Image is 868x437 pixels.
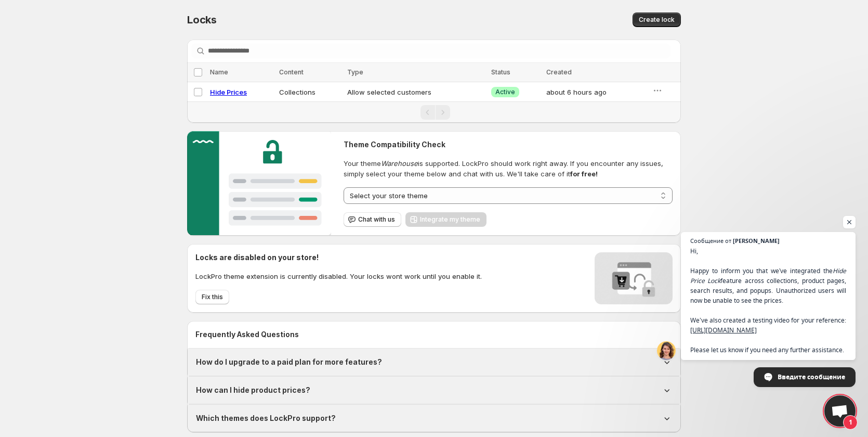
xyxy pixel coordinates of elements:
[344,139,673,150] h2: Theme Compatibility Check
[543,82,649,102] td: about 6 hours ago
[210,88,247,96] a: Hide Prices
[633,12,681,27] button: Create lock
[195,271,482,281] p: LockPro theme extension is currently disabled. Your locks wont work until you enable it.
[570,170,598,178] strong: for free!
[344,212,401,227] button: Chat with us
[495,88,515,96] span: Active
[347,68,363,76] span: Type
[843,415,858,430] span: 1
[639,16,675,24] span: Create lock
[491,68,510,76] span: Status
[344,82,489,102] td: Allow selected customers
[733,238,780,243] span: [PERSON_NAME]
[202,293,223,301] span: Fix this
[344,158,673,179] span: Your theme is supported. LockPro should work right away. If you encounter any issues, simply sele...
[195,329,673,340] h2: Frequently Asked Questions
[195,252,482,263] h2: Locks are disabled on your store!
[279,68,304,76] span: Content
[196,357,382,367] h1: How do I upgrade to a paid plan for more features?
[690,246,846,355] span: Hi, Happy to inform you that we’ve integrated the feature across collections, product pages, sear...
[824,395,856,427] div: Open chat
[196,385,310,395] h1: How can I hide product prices?
[210,68,228,76] span: Name
[187,101,681,123] nav: Pagination
[187,131,331,235] img: Customer support
[778,368,845,386] span: Введите сообщение
[187,14,217,26] span: Locks
[690,238,731,243] span: Сообщение от
[196,413,336,423] h1: Which themes does LockPro support?
[381,159,418,168] em: Warehouse
[358,215,395,224] span: Chat with us
[546,68,572,76] span: Created
[595,252,673,304] img: Locks disabled
[195,290,229,304] button: Fix this
[276,82,344,102] td: Collections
